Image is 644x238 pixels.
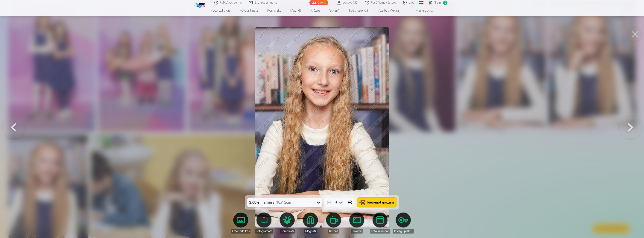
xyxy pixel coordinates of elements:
div: 3,60 € [247,198,261,207]
a: Foto izdrukas [206,5,235,16]
a: Atslēgu piekariņi [393,213,414,234]
span: 0 [443,1,447,5]
a: Foto izdrukas [230,213,251,234]
div: gab. [339,200,345,205]
div: Fotogrāmata [255,229,273,234]
a: Fotogrāmata [253,213,274,234]
a: Magnēti [286,5,306,16]
a: Atslēgu piekariņi [374,5,405,16]
a: Komplekti [277,213,298,234]
div: 10x15cm [263,198,291,207]
a: Krūzes [306,5,325,16]
span: Pievienot grozam [367,201,394,204]
span: Grozs [434,0,442,5]
a: Fotogrāmata [235,5,263,16]
a: Suvenīri [325,5,345,16]
div: Foto kalendāri [370,229,390,234]
a: Magnēti [300,213,321,234]
div: Magnēti [304,229,317,234]
a: Krūzes [323,213,344,234]
div: Krūzes [328,229,339,234]
a: Suvenīri [346,213,367,234]
strong: Izmērs : [263,200,276,205]
div: Komplekti [280,229,295,234]
img: /fa1 [194,1,206,8]
a: Komplekti [263,5,286,16]
button: Pievienot grozam [357,198,397,207]
div: Atslēgu piekariņi [393,229,414,234]
a: Visi produkti [405,5,438,16]
a: Foto kalendāri [345,5,374,16]
div: Foto izdrukas [231,229,250,234]
div: Suvenīri [351,229,363,234]
a: Foto kalendāri [370,213,391,234]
